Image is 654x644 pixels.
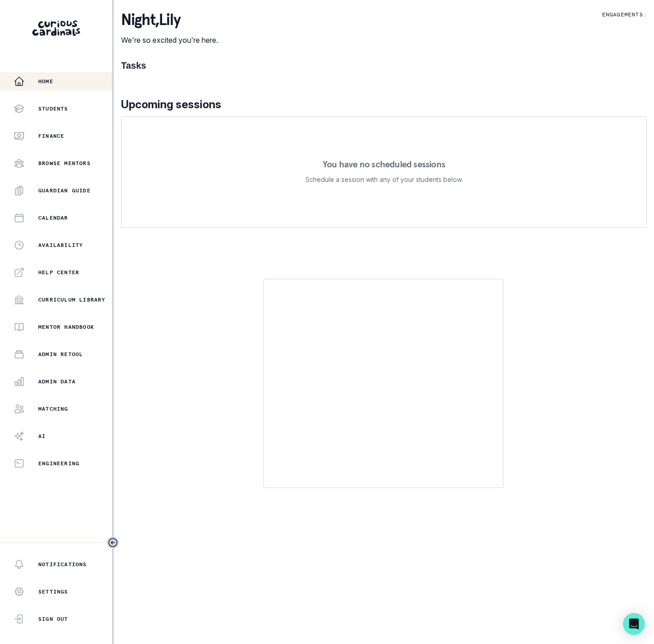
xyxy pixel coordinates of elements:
[38,105,68,112] p: Students
[32,20,80,36] img: Curious Cardinals Logo
[121,11,218,29] p: night , Lily
[121,96,647,113] p: Upcoming sessions
[38,588,68,595] p: Settings
[38,433,46,440] p: AI
[38,460,79,467] p: Engineering
[38,351,83,358] p: Admin Retool
[38,187,91,194] p: Guardian Guide
[38,269,79,276] p: Help Center
[121,35,218,45] p: We're so excited you're here.
[107,537,119,548] button: Toggle sidebar
[602,11,647,18] p: Engagements:
[38,78,53,85] p: Home
[38,561,87,568] p: Notifications
[38,323,94,331] p: Mentor Handbook
[38,132,64,140] p: Finance
[38,241,83,249] p: Availability
[323,160,445,169] p: You have no scheduled sessions
[38,214,68,221] p: Calendar
[38,405,68,413] p: Matching
[38,296,106,303] p: Curriculum Library
[38,615,68,623] p: Sign Out
[305,174,463,185] p: Schedule a session with any of your students below.
[623,613,645,635] div: Open Intercom Messenger
[121,60,647,71] h1: Tasks
[38,378,76,385] p: Admin Data
[38,160,91,167] p: Browse Mentors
